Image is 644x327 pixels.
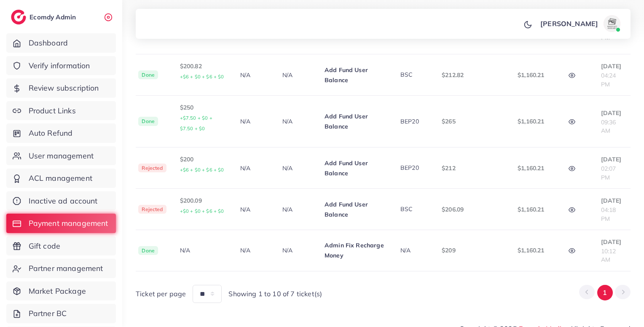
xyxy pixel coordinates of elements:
[282,204,311,214] p: N/A
[6,56,116,75] a: Verify information
[325,158,387,178] p: Add Fund User Balance
[282,116,311,126] p: N/A
[29,241,60,252] span: Gift code
[400,70,428,79] div: BSC
[442,204,504,214] p: $206.09
[6,101,116,121] a: Product Links
[601,108,625,118] p: [DATE]
[138,205,166,214] span: Rejected
[29,105,76,116] span: Product Links
[6,169,116,188] a: ACL management
[138,70,158,80] span: Done
[325,111,387,131] p: Add Fund User Balance
[579,285,631,300] ul: Pagination
[601,72,616,88] span: 04:24 PM
[400,163,428,172] div: BEP20
[6,146,116,166] a: User management
[442,163,504,173] p: $212
[180,154,227,175] p: $200
[240,116,269,126] p: N/A
[180,102,227,134] p: $250
[138,246,158,255] span: Done
[6,78,116,98] a: Review subscription
[604,15,620,32] img: avatar
[601,206,616,222] span: 04:18 PM
[136,289,186,299] span: Ticket per page
[29,60,90,71] span: Verify information
[29,173,92,184] span: ACL management
[180,208,224,214] small: +$0 + $0 + $6 + $0
[240,163,269,173] p: N/A
[6,123,116,143] a: Auto Refund
[518,70,544,80] p: $1,160.21
[11,10,78,24] a: logoEcomdy Admin
[601,118,616,134] span: 09:36 AM
[180,74,224,80] small: +$6 + $0 + $6 + $0
[6,304,116,323] a: Partner BC
[29,286,86,297] span: Market Package
[180,115,212,131] small: +$7.50 + $0 + $7.50 + $0
[29,38,68,48] span: Dashboard
[597,285,613,300] button: Go to page 1
[29,83,99,94] span: Review subscription
[282,163,311,173] p: N/A
[29,308,67,319] span: Partner BC
[6,214,116,233] a: Payment management
[518,116,544,126] p: $1,160.21
[518,245,544,255] p: $1,160.21
[6,191,116,211] a: Inactive ad account
[29,218,108,229] span: Payment management
[6,259,116,278] a: Partner management
[29,196,98,206] span: Inactive ad account
[30,13,78,21] h2: Ecomdy Admin
[442,116,504,126] p: $265
[325,199,387,220] p: Add Fund User Balance
[240,70,269,80] p: N/A
[400,117,428,126] div: BEP20
[282,70,311,80] p: N/A
[11,10,26,24] img: logo
[138,163,166,173] span: Rejected
[29,263,103,274] span: Partner management
[240,204,269,214] p: N/A
[540,19,598,29] p: [PERSON_NAME]
[601,61,625,71] p: [DATE]
[138,117,158,126] span: Done
[442,247,456,254] span: $209
[180,246,227,255] div: N/A
[228,289,322,299] span: Showing 1 to 10 of 7 ticket(s)
[601,247,616,263] span: 10:12 AM
[518,204,544,214] p: $1,160.21
[601,165,616,181] span: 02:07 PM
[536,15,624,32] a: [PERSON_NAME]avatar
[601,237,625,247] p: [DATE]
[325,65,387,85] p: Add Fund User Balance
[6,33,116,53] a: Dashboard
[180,61,227,82] p: $200.82
[282,245,311,255] p: N/A
[29,128,73,139] span: Auto Refund
[29,150,94,161] span: User management
[601,154,625,164] p: [DATE]
[6,236,116,256] a: Gift code
[6,281,116,301] a: Market Package
[325,240,387,260] p: Admin Fix Recharge Money
[400,205,428,213] div: BSC
[400,247,411,254] span: N/A
[442,70,504,80] p: $212.82
[180,167,224,173] small: +$6 + $0 + $6 + $0
[518,163,544,173] p: $1,160.21
[601,196,625,206] p: [DATE]
[180,196,227,216] p: $200.09
[240,245,269,255] p: N/A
